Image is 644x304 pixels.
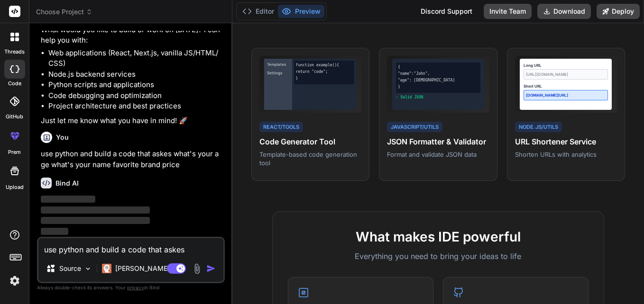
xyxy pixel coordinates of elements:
div: Node.js/Utils [515,122,562,133]
p: Everything you need to bring your ideas to life [288,250,589,262]
h2: What makes IDE powerful [288,227,589,247]
img: attachment [192,263,202,274]
h4: URL Shortener Service [515,136,617,147]
label: Upload [6,183,24,191]
p: Just let me know what you have in mind! 🚀 [41,116,223,126]
li: Python scripts and applications [48,80,223,90]
img: icon [206,264,216,273]
img: settings [7,273,23,289]
p: What would you like to build or work on [DATE]? I can help you with: [41,25,223,46]
li: Node.js backend services [48,69,223,80]
div: } [296,76,353,81]
label: code [8,80,21,88]
li: Code debugging and optimization [48,90,223,101]
div: "name":"John", [398,71,478,77]
span: ‌ [41,206,150,214]
label: threads [4,48,25,56]
div: { [398,64,478,70]
span: ‌ [41,228,68,235]
button: Deploy [597,4,640,19]
div: Settings [266,69,290,77]
span: Choose Project [36,7,92,17]
label: GitHub [6,113,23,121]
p: Shorten URLs with analytics [515,150,617,159]
div: Short URL [524,83,608,89]
p: Format and validate JSON data [387,150,489,159]
button: Preview [278,5,324,18]
span: privacy [127,285,144,290]
button: Download [537,4,591,19]
div: "age": [DEMOGRAPHIC_DATA] [398,78,478,83]
p: use python and build a code that askes what's your age what's your name favorite brand price [41,149,223,170]
div: JavaScript/Utils [387,122,442,133]
li: Web applications (React, Next.js, vanilla JS/HTML/CSS) [48,48,223,69]
p: [PERSON_NAME] 4 S.. [115,264,186,273]
img: Pick Models [84,265,92,273]
div: [URL][DOMAIN_NAME] [524,69,608,80]
div: Long URL [524,63,608,68]
p: Source [59,264,81,273]
div: [DOMAIN_NAME][URL] [524,90,608,100]
span: ‌ [41,196,95,203]
div: Discord Support [415,4,478,19]
label: prem [8,148,21,156]
div: ✓ Valid JSON [396,95,480,100]
div: React/Tools [259,122,303,133]
p: Template-based code generation tool [259,150,361,167]
button: Invite Team [484,4,532,19]
div: return "code"; [296,69,353,75]
div: function example() { [296,63,353,68]
div: Templates [266,61,290,68]
button: Editor [239,5,278,18]
div: } [398,84,478,90]
h6: Bind AI [55,179,79,188]
p: Always double-check its answers. Your in Bind [37,283,225,292]
li: Project architecture and best practices [48,101,223,112]
img: Claude 4 Sonnet [102,264,111,273]
h4: Code Generator Tool [259,136,361,147]
span: ‌ [41,217,150,224]
h6: You [56,133,69,142]
h4: JSON Formatter & Validator [387,136,489,147]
